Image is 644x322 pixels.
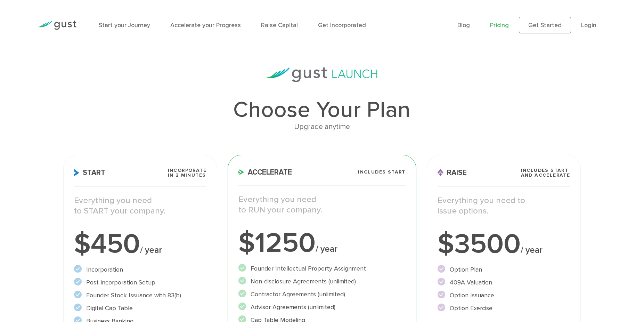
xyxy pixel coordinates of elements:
li: Option Exercise [438,304,570,313]
span: Start [74,169,105,176]
h1: Choose Your Plan [63,99,581,121]
span: / year [140,245,162,255]
span: Raise [438,169,467,176]
a: Blog [457,22,470,29]
span: / year [316,244,337,254]
span: Includes START [358,170,406,175]
li: Founder Intellectual Property Assignment [238,264,406,273]
img: Accelerate Icon [238,169,244,175]
li: Option Plan [438,265,570,274]
span: Accelerate [238,169,292,176]
a: Get Incorporated [318,22,366,29]
p: Everything you need to issue options. [438,195,570,216]
li: Post-incorporation Setup [74,278,206,287]
a: Raise Capital [261,22,298,29]
a: Login [581,22,596,29]
a: Get Started [519,17,571,33]
a: Accelerate your Progress [170,22,241,29]
img: Start Icon X2 [74,169,79,176]
div: $1250 [238,229,406,257]
li: Contractor Agreements (unlimited) [238,290,406,299]
img: Raise Icon [438,169,443,176]
li: 409A Valuation [438,278,570,287]
span: Includes START and ACCELERATE [521,168,570,178]
li: Non-disclosure Agreements (unlimited) [238,277,406,286]
li: Advisor Agreements (unlimited) [238,303,406,312]
p: Everything you need to START your company. [74,195,206,216]
li: Founder Stock Issuance with 83(b) [74,291,206,300]
span: Incorporate in 2 Minutes [168,168,206,178]
li: Incorporation [74,265,206,274]
a: Pricing [490,22,509,29]
p: Everything you need to RUN your company. [238,194,406,215]
img: gust-launch-logos.svg [266,67,377,82]
div: $3500 [438,230,570,258]
div: Upgrade anytime [63,121,581,133]
span: / year [521,245,543,255]
a: Start your Journey [99,22,150,29]
div: $450 [74,230,206,258]
li: Option Issuance [438,291,570,300]
li: Digital Cap Table [74,304,206,313]
img: Gust Logo [38,21,76,30]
